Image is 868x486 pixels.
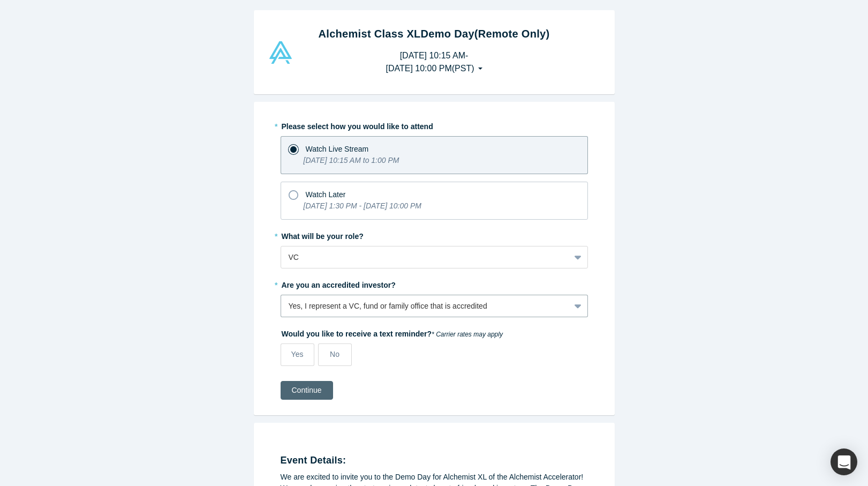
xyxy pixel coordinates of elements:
[281,455,346,466] strong: Event Details:
[268,41,293,64] img: Alchemist Vault Logo
[306,145,369,153] span: Watch Live Stream
[281,472,588,483] div: We are excited to invite you to the Demo Day for Alchemist XL of the Alchemist Accelerator!
[330,350,339,358] span: No
[281,117,588,132] label: Please select how you would like to attend
[432,331,503,338] em: * Carrier rates may apply
[304,201,421,210] i: [DATE] 1:30 PM - [DATE] 10:00 PM
[319,28,550,40] strong: Alchemist Class XL Demo Day (Remote Only)
[281,325,588,340] label: Would you like to receive a text reminder?
[374,46,493,79] button: [DATE] 10:15 AM-[DATE] 10:00 PM(PST)
[304,156,399,165] i: [DATE] 10:15 AM to 1:00 PM
[281,381,333,400] button: Continue
[281,276,588,291] label: Are you an accredited investor?
[289,301,562,312] div: Yes, I represent a VC, fund or family office that is accredited
[291,350,304,358] span: Yes
[306,190,346,199] span: Watch Later
[281,227,588,242] label: What will be your role?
